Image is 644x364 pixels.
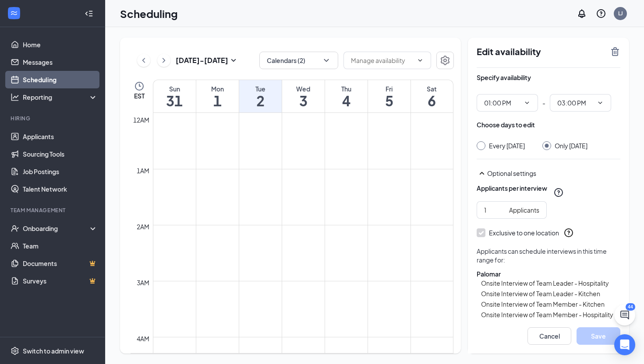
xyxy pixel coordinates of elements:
a: August 31, 2025 [153,80,196,112]
span: Onsite Interview of Team Member - Kitchen [481,299,620,309]
a: Team [23,237,98,255]
svg: Notifications [577,8,587,19]
a: Home [23,36,98,53]
button: ChevronLeft [137,54,150,67]
div: 2am [135,222,151,231]
a: September 1, 2025 [196,80,239,112]
a: September 3, 2025 [282,80,325,112]
div: Sun [153,84,196,93]
div: Only [DATE] [555,141,587,150]
a: Messages [23,53,98,71]
a: SurveysCrown [23,272,98,290]
div: Applicants can schedule interviews in this time range for: [477,247,620,264]
svg: QuestionInfo [563,227,574,238]
a: DocumentsCrown [23,255,98,272]
div: Wed [282,84,325,93]
svg: WorkstreamLogo [10,9,18,17]
h1: 5 [368,93,410,108]
svg: Analysis [11,93,19,101]
button: Settings [436,52,454,69]
svg: ChevronDown [322,56,331,65]
div: Palomar [477,269,620,278]
svg: ChevronDown [524,99,531,106]
div: 1am [135,166,151,175]
svg: UserCheck [11,224,19,233]
svg: QuestionInfo [596,8,606,19]
svg: QuestionInfo [553,187,564,198]
a: Applicants [23,128,98,145]
div: Applicants [509,205,539,215]
svg: ChatActive [619,310,630,320]
div: Fri [368,84,410,93]
svg: SmallChevronUp [477,168,487,178]
span: Onsite Interview of Team Member - Hospitality [481,310,620,319]
svg: TrashOutline [610,46,620,57]
div: 44 [626,303,635,311]
button: ChevronRight [157,54,170,67]
span: EST [134,91,145,100]
a: September 6, 2025 [411,80,453,112]
h1: 31 [153,93,196,108]
button: Save [577,327,620,345]
div: Specify availability [477,73,531,82]
button: Calendars (2)ChevronDown [259,52,338,69]
svg: Clock [134,81,145,91]
h2: Edit availability [477,46,605,57]
a: September 5, 2025 [368,80,410,112]
h1: 6 [411,93,453,108]
div: Open Intercom Messenger [614,334,635,355]
a: Sourcing Tools [23,145,98,163]
div: Tue [239,84,282,93]
div: - [477,94,620,112]
svg: SmallChevronDown [228,55,239,66]
div: Exclusive to one location [489,228,559,237]
input: Manage availability [351,56,413,65]
div: Optional settings [487,169,620,178]
h1: Scheduling [120,6,178,21]
div: Optional settings [477,168,620,178]
svg: ChevronLeft [139,55,148,66]
div: Every [DATE] [489,141,525,150]
div: 12am [131,115,151,125]
svg: Settings [440,55,450,66]
div: Onboarding [23,224,90,233]
h1: 4 [325,93,368,108]
a: Scheduling [23,71,98,88]
a: Talent Network [23,180,98,198]
svg: ChevronDown [597,99,604,106]
h3: [DATE] - [DATE] [176,56,228,65]
div: Applicants per interview [477,184,547,192]
div: Reporting [23,93,98,101]
button: ChatActive [614,304,635,325]
svg: Settings [11,346,19,355]
div: 3am [135,278,151,287]
h1: 2 [239,93,282,108]
h1: 3 [282,93,325,108]
span: Onsite Interview of Team Leader - Kitchen [481,289,620,298]
a: September 2, 2025 [239,80,282,112]
svg: Collapse [85,9,93,18]
div: LJ [618,10,623,17]
button: Cancel [527,327,571,345]
div: Thu [325,84,368,93]
div: Switch to admin view [23,346,84,355]
div: Sat [411,84,453,93]
svg: ChevronDown [417,57,424,64]
div: 4am [135,334,151,343]
div: Mon [196,84,239,93]
a: Job Postings [23,163,98,180]
div: Team Management [11,206,96,214]
div: Hiring [11,115,96,122]
div: Choose days to edit [477,120,535,129]
h1: 1 [196,93,239,108]
a: September 4, 2025 [325,80,368,112]
span: Onsite Interview of Team Leader - Hospitality [481,278,620,288]
svg: ChevronRight [159,55,168,66]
